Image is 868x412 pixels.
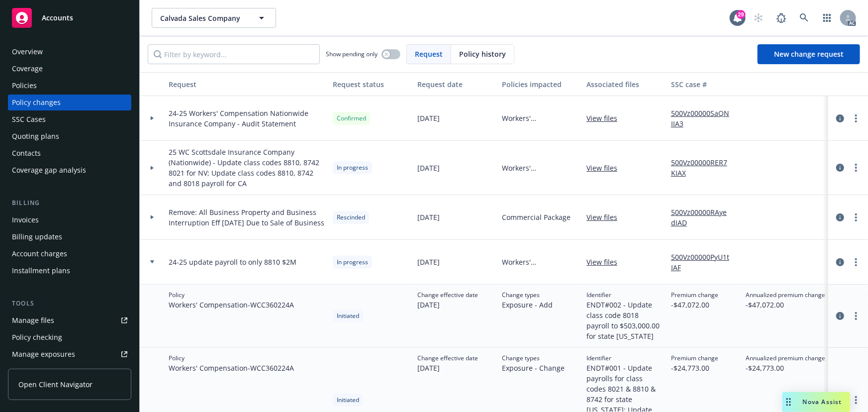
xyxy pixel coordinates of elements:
[140,195,165,240] div: Toggle Row Expanded
[12,229,62,245] div: Billing updates
[502,354,565,363] span: Change types
[834,256,846,268] a: circleInformation
[417,212,440,222] span: [DATE]
[850,211,862,223] a: more
[8,4,131,32] a: Accounts
[586,257,625,267] a: View files
[671,363,718,373] span: -$24,773.00
[8,162,131,178] a: Coverage gap analysis
[152,8,276,28] button: Calvada Sales Company
[8,246,131,262] a: Account charges
[415,49,443,59] span: Request
[850,394,862,406] a: more
[582,72,667,96] button: Associated files
[834,310,846,322] a: circleInformation
[8,198,131,208] div: Billing
[782,392,795,412] div: Drag to move
[12,128,59,144] div: Quoting plans
[834,211,846,223] a: circleInformation
[169,108,325,129] span: 24-25 Workers' Compensation Nationwide Insurance Company - Audit Statement
[586,212,625,222] a: View files
[417,113,440,123] span: [DATE]
[737,10,746,19] div: 29
[502,163,579,173] span: Workers' Compensation
[417,257,440,267] span: [DATE]
[586,113,625,123] a: View files
[337,311,359,320] span: Initiated
[140,141,165,195] div: Toggle Row Expanded
[772,8,791,28] a: Report a Bug
[42,14,73,22] span: Accounts
[337,163,368,172] span: In progress
[8,44,131,60] a: Overview
[671,252,738,273] a: 500Vz00000PyU1tIAF
[337,114,366,123] span: Confirmed
[417,291,478,300] span: Change effective date
[160,13,246,23] span: Calvada Sales Company
[169,79,325,90] div: Request
[12,329,62,345] div: Policy checking
[140,285,165,348] div: Toggle Row Expanded
[169,363,294,373] span: Workers' Compensation - WCC360224A
[417,300,478,310] span: [DATE]
[502,300,553,310] span: Exposure - Add
[671,291,718,300] span: Premium change
[502,212,571,222] span: Commercial Package
[140,96,165,141] div: Toggle Row Expanded
[746,363,825,373] span: -$24,773.00
[148,44,320,64] input: Filter by keyword...
[169,291,294,300] span: Policy
[782,392,850,412] button: Nova Assist
[169,257,296,267] span: 24-25 update payroll to only 8810 $2M
[817,8,837,28] a: Switch app
[586,163,625,173] a: View files
[417,79,494,90] div: Request date
[834,162,846,174] a: circleInformation
[671,79,738,90] div: SSC case #
[165,72,329,96] button: Request
[333,79,409,90] div: Request status
[671,300,718,310] span: -$47,072.00
[8,61,131,77] a: Coverage
[774,49,844,59] span: New change request
[671,354,718,363] span: Premium change
[502,113,579,123] span: Workers' Compensation
[413,72,498,96] button: Request date
[8,329,131,345] a: Policy checking
[502,257,579,267] span: Workers' Compensation
[12,95,61,110] div: Policy changes
[8,111,131,127] a: SSC Cases
[8,78,131,94] a: Policies
[803,398,842,406] span: Nova Assist
[417,163,440,173] span: [DATE]
[758,44,860,64] a: New change request
[8,128,131,144] a: Quoting plans
[417,354,478,363] span: Change effective date
[834,112,846,124] a: circleInformation
[586,354,663,363] span: Identifier
[337,213,365,222] span: Rescinded
[12,145,41,161] div: Contacts
[850,162,862,174] a: more
[8,263,131,279] a: Installment plans
[671,207,738,228] a: 500Vz00000RAyedIAD
[18,379,93,390] span: Open Client Navigator
[746,291,825,300] span: Annualized premium change
[12,78,37,94] div: Policies
[169,300,294,310] span: Workers' Compensation - WCC360224A
[8,95,131,110] a: Policy changes
[459,49,506,59] span: Policy history
[326,50,378,58] span: Show pending only
[586,300,663,341] span: ENDT#002 - Update class code 8018 payroll to $503,000.00 for state [US_STATE]
[586,291,663,300] span: Identifier
[8,212,131,228] a: Invoices
[8,299,131,309] div: Tools
[12,346,75,362] div: Manage exposures
[850,256,862,268] a: more
[746,354,825,363] span: Annualized premium change
[12,61,43,77] div: Coverage
[794,8,814,28] a: Search
[671,157,738,178] a: 500Vz00000RER7KIAX
[329,72,413,96] button: Request status
[140,240,165,285] div: Toggle Row Expanded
